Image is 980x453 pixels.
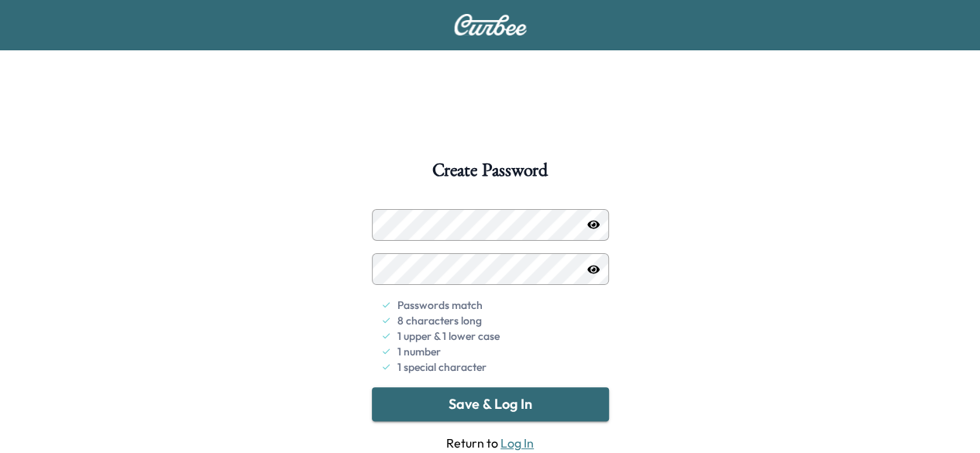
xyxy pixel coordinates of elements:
[432,161,547,187] h1: Create Password
[500,435,534,451] a: Log In
[397,328,500,344] span: 1 upper & 1 lower case
[372,387,609,421] button: Save & Log In
[397,313,482,328] span: 8 characters long
[453,14,528,36] img: Curbee Logo
[397,344,441,359] span: 1 number
[372,434,609,452] span: Return to
[397,359,487,375] span: 1 special character
[397,297,483,313] span: Passwords match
